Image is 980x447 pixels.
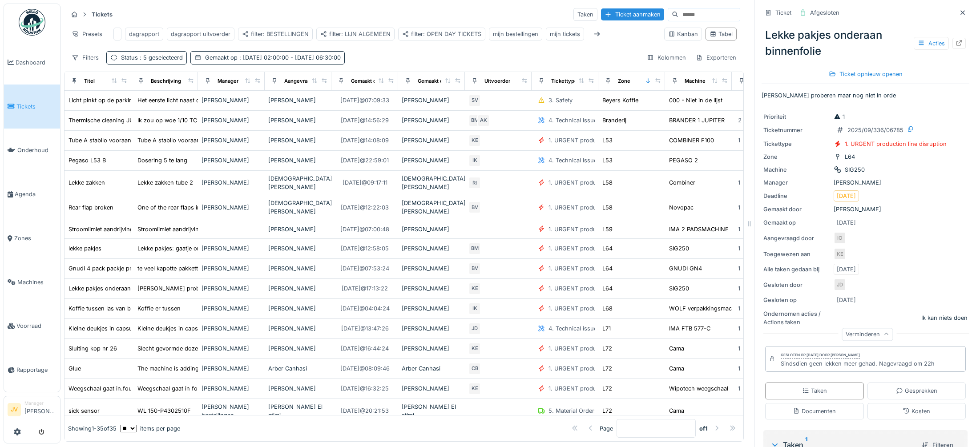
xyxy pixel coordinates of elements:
div: 3. Safety [548,96,573,105]
div: 1. URGENT production line disruption [548,284,650,293]
div: Stroomlimiet aandrijving lasttoestellen pakje [69,225,186,234]
div: Gesprekken [896,387,937,395]
div: L64 [602,284,613,293]
div: Prioriteit [763,113,830,121]
div: Kleine deukjes in capsule [69,324,137,333]
div: KE [468,282,481,295]
div: Aangevraagd door [284,77,329,85]
p: [PERSON_NAME] proberen maar nog niet in orde [762,91,969,100]
div: Rear flap broken [69,203,113,212]
div: [PERSON_NAME] [763,205,968,213]
div: Gemaakt door [418,77,451,85]
div: Acties [914,37,949,50]
a: Zones [4,216,60,260]
div: [PERSON_NAME] [268,324,328,333]
div: 1 [738,304,740,313]
div: [PERSON_NAME] [268,136,328,145]
div: BM [468,114,481,127]
div: Lekke pakjes onderaan binnenfolie [69,284,163,293]
span: Dashboard [16,58,56,67]
div: [DATE] @ 14:08:09 [341,136,389,145]
div: sick sensor [69,407,100,415]
div: [PERSON_NAME] [402,156,461,165]
div: [DEMOGRAPHIC_DATA][PERSON_NAME] [268,174,328,191]
div: WOLF verpakkingsmachine [669,304,743,313]
div: Exporteren [692,51,740,64]
div: 1 [738,225,740,234]
div: [DATE] @ 22:59:01 [341,156,389,165]
div: [PERSON_NAME] [402,96,461,105]
div: L53 [602,136,613,145]
div: Het eerste licht naast de ingang parking pinkt,... [137,96,268,105]
div: Koffie er tussen [137,304,181,313]
div: [PERSON_NAME] [268,156,328,165]
div: Arber Canhasi [402,364,461,373]
span: Agenda [15,190,56,198]
div: dagrapport [129,30,159,38]
div: 1. URGENT production line disruption [548,364,650,373]
div: [DATE] @ 07:00:48 [340,225,389,234]
div: IK [468,302,481,315]
div: Gemaakt door [763,205,830,213]
div: WL 150-P4302510F [137,407,191,415]
div: Lekke zakken tube 2 [137,178,193,187]
div: Gesloten op [DATE] door [PERSON_NAME] [781,352,860,358]
div: [PERSON_NAME] [402,225,461,234]
div: [PERSON_NAME] [268,384,328,393]
div: Gnudi 4 pack packje probleem [69,264,151,273]
div: Ticketnummer [763,126,830,134]
div: Uitvoerder [484,77,510,85]
div: te veel kapotte pakketten [137,264,205,273]
div: items per page [120,424,180,432]
div: [PERSON_NAME] [402,304,461,313]
div: L72 [602,344,612,353]
div: [PERSON_NAME] [202,304,261,313]
div: IO [834,232,846,244]
div: [PERSON_NAME] [268,344,328,353]
div: [PERSON_NAME] El atimi [402,403,461,419]
div: Weegschaal gaat in fout en stopt. Foutcode a11... [137,384,270,393]
div: Presets [68,28,106,40]
div: 1. URGENT production line disruption [548,136,650,145]
div: Stroomlimiet aandrijving lasttoestellen pakje ,... [137,225,264,234]
div: [PERSON_NAME] [268,225,328,234]
div: SIG250 [845,165,865,174]
div: 1 [738,264,740,273]
div: mijn tickets [550,30,580,38]
div: SIG250 [669,284,689,293]
div: [DATE] @ 12:58:05 [341,244,389,253]
a: Agenda [4,172,60,216]
div: [PERSON_NAME] [202,324,261,333]
div: 1 [738,203,740,212]
span: Zones [14,234,56,242]
div: [PERSON_NAME] [202,116,261,125]
div: Gemaakt op [351,77,379,85]
div: Ticket aanmaken [601,8,664,20]
div: L68 [602,304,613,313]
div: JD [834,278,846,291]
div: 1. URGENT production line disruption [548,225,650,234]
div: [PERSON_NAME] [202,244,261,253]
div: [DATE] [837,296,856,304]
div: 1. URGENT production line disruption [548,264,650,273]
div: 2025/09/336/06785 [847,126,903,134]
div: 1. URGENT production line disruption [548,203,650,212]
div: [DATE] [837,192,856,200]
div: Gemaakt op [205,53,341,62]
div: BV [468,201,481,213]
div: [DATE] @ 07:09:33 [340,96,389,105]
div: [PERSON_NAME] [202,284,261,293]
div: Showing 1 - 35 of 35 [68,424,117,432]
div: L71 [602,324,611,333]
div: Zone [763,153,830,161]
div: Taken [573,8,597,21]
div: Cama [669,407,684,415]
div: 2 [738,116,742,125]
div: [PERSON_NAME] [202,178,261,187]
div: SIG250 [669,244,689,253]
div: Lekke zakken [69,178,105,187]
div: [DATE] [837,265,856,274]
div: [PERSON_NAME] [268,96,328,105]
div: [PERSON_NAME] [402,284,461,293]
div: Tickettype [763,140,830,148]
